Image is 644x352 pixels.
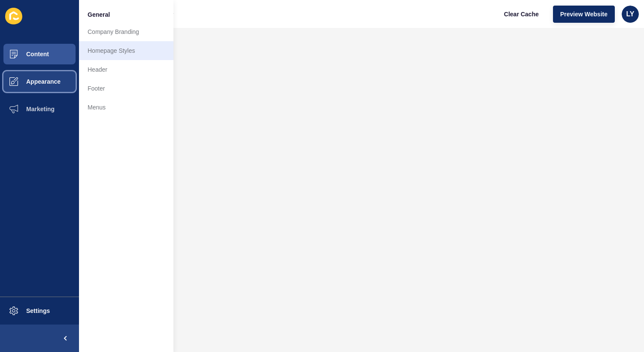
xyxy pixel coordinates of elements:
span: Preview Website [560,10,608,18]
button: Preview Website [553,6,615,23]
span: General [88,10,110,19]
span: Clear Cache [504,10,539,18]
span: LY [626,10,635,18]
a: Menus [79,98,173,117]
a: Company Branding [79,22,173,41]
a: Homepage Styles [79,41,173,60]
button: Clear Cache [497,6,546,23]
a: Header [79,60,173,79]
a: Footer [79,79,173,98]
